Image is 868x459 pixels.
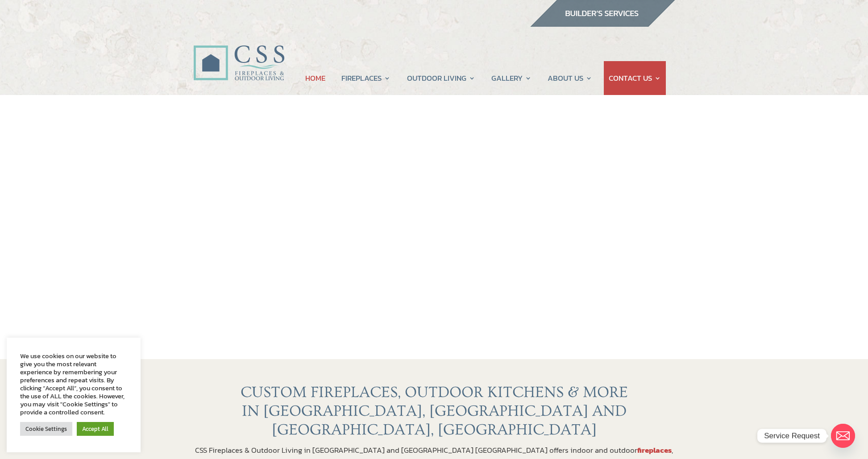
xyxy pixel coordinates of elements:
[20,352,127,416] div: We use cookies on our website to give you the most relevant experience by remembering your prefer...
[548,61,592,95] a: ABOUT US
[193,21,284,85] img: CSS Fireplaces & Outdoor Living (Formerly Construction Solutions & Supply)- Jacksonville Ormond B...
[341,61,390,95] a: FIREPLACES
[407,61,475,95] a: OUTDOOR LIVING
[20,422,72,436] a: Cookie Settings
[637,444,672,456] a: fireplaces
[530,18,675,30] a: builder services construction supply
[193,383,675,444] h1: CUSTOM FIREPLACES, OUTDOOR KITCHENS & MORE IN [GEOGRAPHIC_DATA], [GEOGRAPHIC_DATA] AND [GEOGRAPHI...
[609,61,661,95] a: CONTACT US
[77,422,114,436] a: Accept All
[491,61,532,95] a: GALLERY
[831,424,855,448] a: Email
[305,61,325,95] a: HOME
